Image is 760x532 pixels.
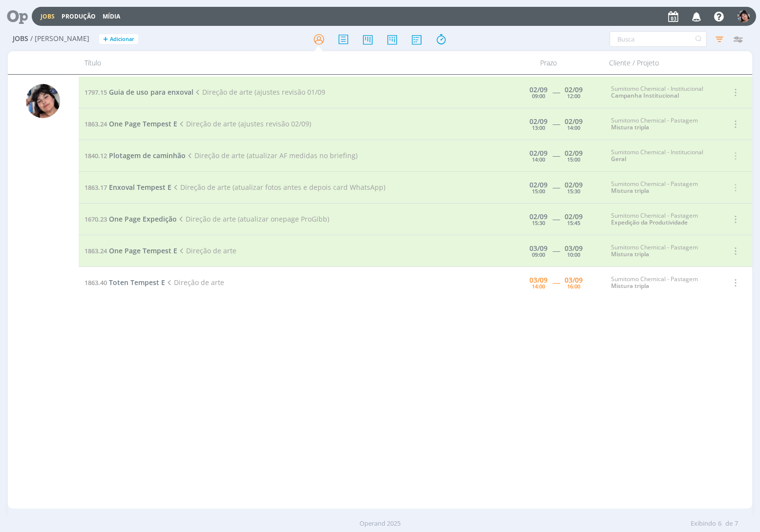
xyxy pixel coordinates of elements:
[84,278,107,287] span: 1863.40
[691,519,716,529] span: Exibindo
[611,85,712,100] div: Sumitomo Chemical - Institucional
[735,519,738,529] span: 7
[552,278,560,287] span: -----
[109,183,171,192] span: Enxoval Tempest E
[109,151,186,160] span: Plotagem de caminhão
[84,120,107,128] span: 1863.24
[611,155,626,163] a: Geral
[532,93,545,99] div: 09:00
[529,150,548,157] div: 02/09
[611,149,712,163] div: Sumitomo Chemical - Institucional
[611,117,712,131] div: Sumitomo Chemical - Pastagem
[110,36,134,42] span: Adicionar
[494,51,603,74] div: Prazo
[171,183,385,192] span: Direção de arte (atualizar fotos antes e depois card WhatsApp)
[532,252,545,257] div: 09:00
[567,157,580,162] div: 15:00
[567,220,580,225] div: 15:45
[532,284,545,289] div: 14:00
[611,276,712,290] div: Sumitomo Chemical - Pastagem
[165,278,224,287] span: Direção de arte
[177,119,311,128] span: Direção de arte (ajustes revisão 02/09)
[565,277,583,284] div: 03/09
[610,31,707,47] input: Busca
[552,151,560,160] span: -----
[565,213,583,220] div: 02/09
[84,151,186,160] a: 1840.12Plotagem de caminhão
[84,246,177,255] a: 1863.24One Page Tempest E
[611,123,649,131] a: Mistura tripla
[532,188,545,194] div: 15:00
[529,118,548,125] div: 02/09
[84,278,165,287] a: 1863.40Toten Tempest E
[567,93,580,99] div: 12:00
[59,13,99,20] button: Produção
[611,186,649,195] a: Mistura tripla
[109,87,193,97] span: Guia de uso para enxoval
[186,151,358,160] span: Direção de arte (atualizar AF medidas no briefing)
[552,214,560,224] span: -----
[567,252,580,257] div: 10:00
[565,86,583,93] div: 02/09
[84,119,177,128] a: 1863.24One Page Tempest E
[26,84,60,118] img: E
[84,88,107,97] span: 1797.15
[99,34,138,44] button: +Adicionar
[611,244,712,258] div: Sumitomo Chemical - Pastagem
[529,86,548,93] div: 02/09
[567,125,580,130] div: 14:00
[84,87,193,97] a: 1797.15Guia de uso para enxoval
[552,119,560,128] span: -----
[725,519,733,529] span: de
[567,284,580,289] div: 16:00
[177,246,236,255] span: Direção de arte
[565,118,583,125] div: 02/09
[177,214,329,224] span: Direção de arte (atualizar onepage ProGibb)
[532,125,545,130] div: 13:00
[84,151,107,160] span: 1840.12
[103,34,108,44] span: +
[38,13,58,20] button: Jobs
[567,188,580,194] div: 15:30
[611,218,688,226] a: Expedição da Produtividade
[109,119,177,128] span: One Page Tempest E
[718,519,721,529] span: 6
[84,215,107,224] span: 1670.23
[552,246,560,255] span: -----
[565,182,583,188] div: 02/09
[565,245,583,252] div: 03/09
[603,51,716,74] div: Cliente / Projeto
[62,12,96,20] a: Produção
[738,10,750,22] img: E
[529,182,548,188] div: 02/09
[84,183,171,192] a: 1863.17Enxoval Tempest E
[552,87,560,97] span: -----
[552,183,560,192] span: -----
[109,214,177,224] span: One Page Expedição
[611,212,712,226] div: Sumitomo Chemical - Pastagem
[109,278,165,287] span: Toten Tempest E
[737,8,750,25] button: E
[529,213,548,220] div: 02/09
[529,277,548,284] div: 03/09
[41,12,55,20] a: Jobs
[84,183,107,192] span: 1863.17
[611,250,649,258] a: Mistura tripla
[79,51,494,74] div: Título
[611,181,712,195] div: Sumitomo Chemical - Pastagem
[611,91,679,100] a: Campanha Institucional
[532,220,545,225] div: 15:30
[84,246,107,255] span: 1863.24
[100,13,123,20] button: Mídia
[84,214,177,224] a: 1670.23One Page Expedição
[529,245,548,252] div: 03/09
[611,282,649,290] a: Mistura tripla
[532,157,545,162] div: 14:00
[193,87,325,97] span: Direção de arte (ajustes revisão 01/09
[30,35,89,43] span: / [PERSON_NAME]
[565,150,583,157] div: 02/09
[13,35,28,43] span: Jobs
[109,246,177,255] span: One Page Tempest E
[103,12,120,20] a: Mídia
